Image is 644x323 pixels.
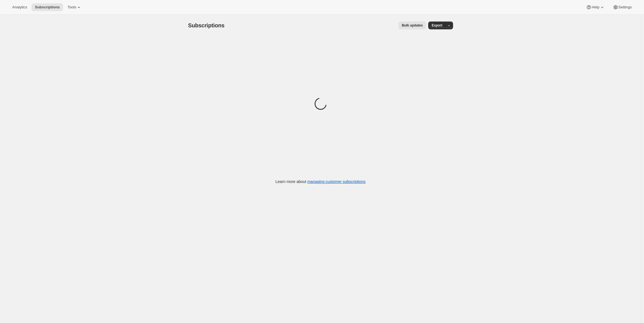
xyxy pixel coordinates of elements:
[188,22,225,28] span: Subscriptions
[583,3,608,11] button: Help
[35,5,60,9] span: Subscriptions
[67,5,76,9] span: Tools
[275,179,365,184] p: Learn more about
[592,5,599,9] span: Help
[618,5,632,9] span: Settings
[609,3,635,11] button: Settings
[432,23,442,28] span: Export
[398,21,426,29] button: Bulk updates
[32,3,63,11] button: Subscriptions
[9,3,30,11] button: Analytics
[307,179,365,184] a: managing customer subscriptions
[64,3,85,11] button: Tools
[428,21,446,29] button: Export
[12,5,27,9] span: Analytics
[402,23,423,28] span: Bulk updates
